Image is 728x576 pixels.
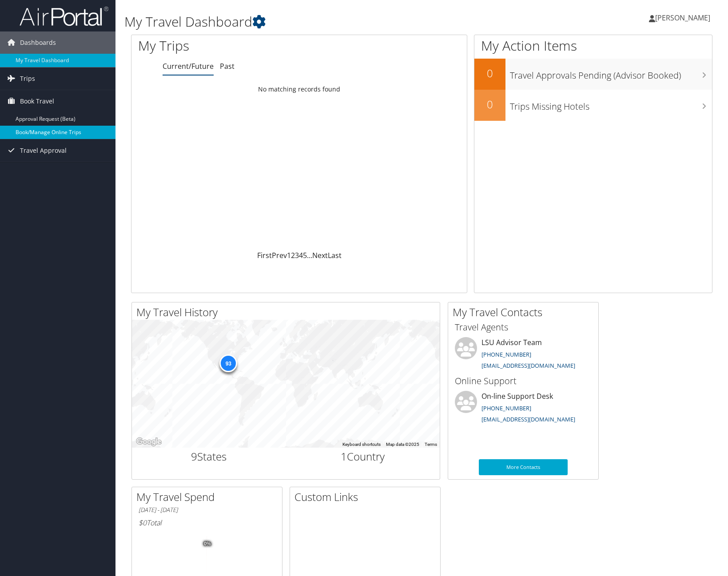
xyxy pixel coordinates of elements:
a: 0Trips Missing Hotels [474,90,712,121]
a: Current/Future [163,61,214,71]
h2: 0 [474,97,505,112]
a: 1 [287,250,291,260]
tspan: 0% [204,541,211,546]
img: airportal-logo.png [20,6,108,27]
a: [PERSON_NAME] [649,4,719,31]
a: 2 [291,250,295,260]
a: More Contacts [479,459,568,475]
a: [PHONE_NUMBER] [481,350,531,358]
h3: Online Support [455,375,592,387]
h3: Travel Agents [455,321,592,334]
span: 1 [341,449,347,464]
h1: My Action Items [474,36,712,55]
h2: States [139,449,279,464]
h1: My Travel Dashboard [124,12,521,31]
a: Prev [272,250,287,260]
span: … [307,250,312,260]
span: Book Travel [20,90,54,112]
a: Terms (opens in new tab) [425,442,437,447]
span: 9 [191,449,197,464]
h2: My Travel Contacts [453,305,598,320]
a: [EMAIL_ADDRESS][DOMAIN_NAME] [481,361,575,369]
a: 4 [299,250,303,260]
h2: My Travel History [136,305,440,320]
div: 93 [219,354,237,372]
a: [EMAIL_ADDRESS][DOMAIN_NAME] [481,415,575,423]
td: No matching records found [131,81,467,97]
a: First [257,250,272,260]
h6: [DATE] - [DATE] [139,506,275,514]
li: On-line Support Desk [450,391,596,427]
span: Trips [20,68,35,90]
h3: Travel Approvals Pending (Advisor Booked) [510,65,712,82]
span: [PERSON_NAME] [655,13,710,23]
a: 5 [303,250,307,260]
span: Dashboards [20,32,56,54]
span: $0 [139,518,147,528]
h2: Country [293,449,434,464]
a: Open this area in Google Maps (opens a new window) [134,436,163,448]
h1: My Trips [138,36,321,55]
h2: 0 [474,66,505,81]
a: 3 [295,250,299,260]
h6: Total [139,518,275,528]
a: Last [328,250,342,260]
li: LSU Advisor Team [450,337,596,373]
span: Travel Approval [20,139,67,162]
button: Keyboard shortcuts [342,441,381,448]
h2: My Travel Spend [136,489,282,504]
h2: Custom Links [294,489,440,504]
a: Past [220,61,235,71]
h3: Trips Missing Hotels [510,96,712,113]
a: Next [312,250,328,260]
a: 0Travel Approvals Pending (Advisor Booked) [474,59,712,90]
a: [PHONE_NUMBER] [481,404,531,412]
span: Map data ©2025 [386,442,419,447]
img: Google [134,436,163,448]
